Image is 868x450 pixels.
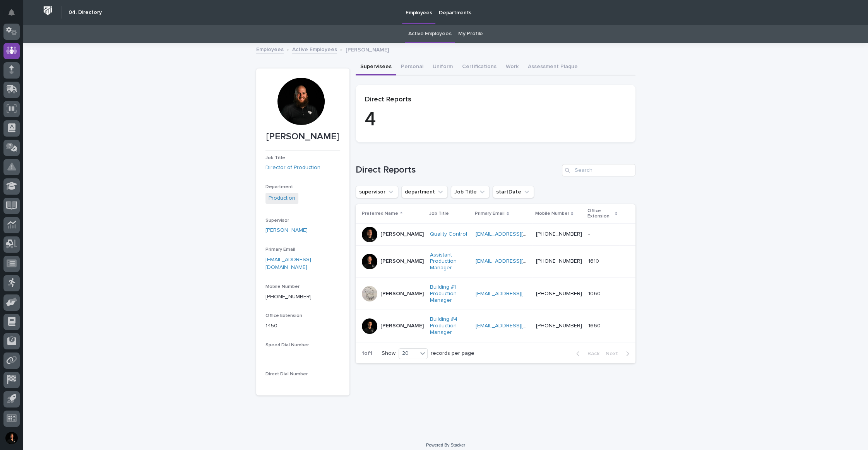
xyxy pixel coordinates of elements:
[428,59,457,75] button: Uniform
[430,284,470,303] a: Building #1 Production Manager
[396,59,428,75] button: Personal
[265,322,340,330] p: 1450
[265,257,311,270] a: [EMAIL_ADDRESS][DOMAIN_NAME]
[356,344,378,363] p: 1 of 1
[399,349,418,358] div: 20
[458,25,483,43] a: My Profile
[356,223,635,245] tr: [PERSON_NAME]Quality Control [EMAIL_ADDRESS][DOMAIN_NAME] [PHONE_NUMBER]--
[380,231,424,238] p: [PERSON_NAME]
[265,247,295,252] span: Primary Email
[588,289,602,297] p: 1060
[430,231,467,238] a: Quality Control
[356,164,559,176] h1: Direct Reports
[429,209,449,218] p: Job Title
[265,226,308,234] a: [PERSON_NAME]
[265,164,320,172] a: Director of Production
[365,96,626,104] p: Direct Reports
[256,44,284,53] a: Employees
[68,9,102,16] h2: 04. Directory
[365,108,626,132] p: 4
[41,3,55,18] img: Workspace Logo
[265,351,340,359] p: -
[562,164,635,176] input: Search
[493,186,534,198] button: startDate
[362,209,398,218] p: Preferred Name
[346,45,389,53] p: [PERSON_NAME]
[476,323,563,329] a: [EMAIL_ADDRESS][DOMAIN_NAME]
[356,245,635,277] tr: [PERSON_NAME]Assistant Production Manager [EMAIL_ADDRESS][DOMAIN_NAME] [PHONE_NUMBER]16101610
[457,59,501,75] button: Certifications
[269,194,295,202] a: Production
[3,430,20,446] button: users-avatar
[535,209,569,218] p: Mobile Number
[356,277,635,310] tr: [PERSON_NAME]Building #1 Production Manager [EMAIL_ADDRESS][DOMAIN_NAME] [PHONE_NUMBER]10601060
[356,186,398,198] button: supervisor
[380,291,424,297] p: [PERSON_NAME]
[430,252,470,271] a: Assistant Production Manager
[10,9,20,22] div: Notifications
[3,5,20,21] button: Notifications
[408,25,451,43] a: Active Employees
[382,350,395,357] p: Show
[476,258,563,264] a: [EMAIL_ADDRESS][DOMAIN_NAME]
[356,310,635,342] tr: [PERSON_NAME]Building #4 Production Manager [EMAIL_ADDRESS][DOMAIN_NAME] [PHONE_NUMBER]16601660
[265,156,285,160] span: Job Title
[451,186,490,198] button: Job Title
[475,209,505,218] p: Primary Email
[431,350,474,357] p: records per page
[265,284,300,289] span: Mobile Number
[265,343,309,347] span: Speed Dial Number
[426,443,465,447] a: Powered By Stacker
[523,59,582,75] button: Assessment Plaque
[430,316,470,335] a: Building #4 Production Manager
[606,351,623,356] span: Next
[583,351,599,356] span: Back
[476,291,563,296] a: [EMAIL_ADDRESS][DOMAIN_NAME]
[536,323,582,329] a: [PHONE_NUMBER]
[380,258,424,265] p: [PERSON_NAME]
[380,323,424,329] p: [PERSON_NAME]
[356,59,396,75] button: Supervisees
[476,231,563,237] a: [EMAIL_ADDRESS][DOMAIN_NAME]
[588,229,591,238] p: -
[588,321,602,329] p: 1660
[587,207,613,221] p: Office Extension
[536,258,582,264] a: [PHONE_NUMBER]
[536,231,582,237] a: [PHONE_NUMBER]
[265,185,293,189] span: Department
[536,291,582,296] a: [PHONE_NUMBER]
[265,372,308,376] span: Direct Dial Number
[401,186,448,198] button: department
[603,350,635,357] button: Next
[265,218,289,223] span: Supervisor
[265,313,302,318] span: Office Extension
[501,59,523,75] button: Work
[292,44,337,53] a: Active Employees
[570,350,603,357] button: Back
[588,257,600,265] p: 1610
[265,131,340,142] p: [PERSON_NAME]
[265,294,312,299] a: [PHONE_NUMBER]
